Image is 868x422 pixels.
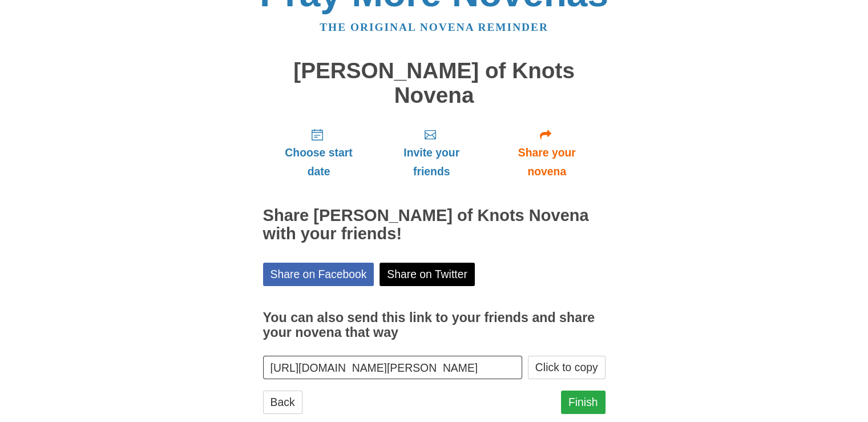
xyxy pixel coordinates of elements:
[561,391,605,414] a: Finish
[374,119,488,187] a: Invite your friends
[274,143,364,181] span: Choose start date
[380,263,475,286] a: Share on Twitter
[488,119,605,187] a: Share your novena
[263,263,374,286] a: Share on Facebook
[320,21,548,33] a: The original novena reminder
[263,59,605,107] h1: [PERSON_NAME] of Knots Novena
[263,207,605,243] h2: Share [PERSON_NAME] of Knots Novena with your friends!
[386,143,477,181] span: Invite your friends
[500,143,594,181] span: Share your novena
[528,356,605,379] button: Click to copy
[263,119,375,187] a: Choose start date
[263,311,605,340] h3: You can also send this link to your friends and share your novena that way
[263,391,302,414] a: Back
